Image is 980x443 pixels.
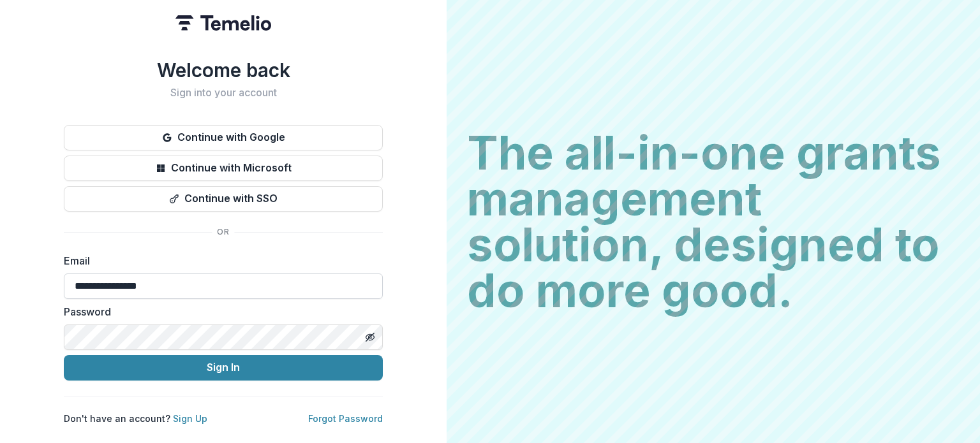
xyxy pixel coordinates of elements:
h2: Sign into your account [64,87,383,99]
button: Sign In [64,355,383,381]
label: Email [64,253,375,268]
button: Continue with Microsoft [64,156,383,181]
button: Continue with SSO [64,186,383,212]
button: Toggle password visibility [360,327,380,347]
img: Temelio [175,15,271,31]
h1: Welcome back [64,59,383,82]
label: Password [64,304,375,319]
a: Sign Up [173,413,207,424]
p: Don't have an account? [64,412,207,425]
button: Continue with Google [64,125,383,150]
a: Forgot Password [308,413,383,424]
